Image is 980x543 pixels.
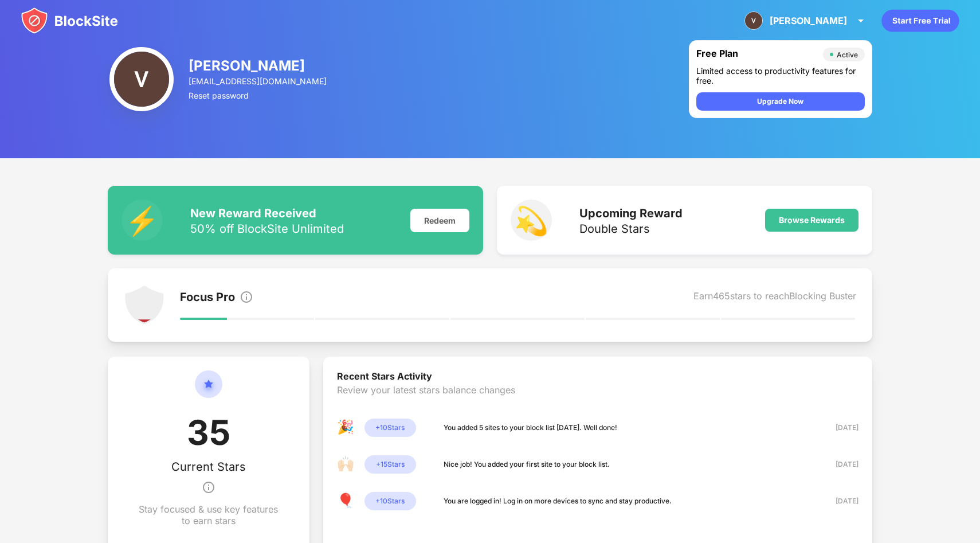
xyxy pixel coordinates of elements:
div: 🎈 [337,492,355,510]
div: 💫 [511,200,552,241]
img: points-level-1.svg [124,284,165,326]
div: [PERSON_NAME] [770,15,847,26]
div: [DATE] [818,459,859,470]
img: ACg8ocKwbOM116CFmIHAW08j_RdH2EJMT2639V72bAGysmI84Q=s96-c [744,11,763,30]
div: Double Stars [579,223,683,235]
div: Upgrade Now [757,96,803,107]
div: Free Plan [696,48,817,61]
div: Earn 465 stars to reach Blocking Buster [693,290,856,306]
div: animation [881,9,959,32]
div: Reset password [189,91,328,100]
div: [PERSON_NAME] [189,57,328,74]
div: Review your latest stars balance changes [337,384,859,419]
div: Current Stars [171,460,246,474]
img: blocksite-icon.svg [21,7,118,34]
div: Nice job! You added your first site to your block list. [444,459,610,470]
div: + 10 Stars [364,419,416,437]
img: circle-star.svg [195,370,222,412]
img: ACg8ocKwbOM116CFmIHAW08j_RdH2EJMT2639V72bAGysmI84Q=s96-c [109,47,174,111]
div: Redeem [410,209,469,232]
div: Limited access to productivity features for free. [696,66,865,85]
div: ⚡️ [121,200,163,241]
div: You added 5 sites to your block list [DATE]. Well done! [444,422,617,433]
div: Upcoming Reward [579,206,683,220]
div: Browse Rewards [779,216,845,225]
div: [DATE] [818,422,859,433]
div: + 15 Stars [364,455,416,474]
div: Active [837,50,858,59]
div: [DATE] [818,495,859,507]
div: 35 [187,412,230,460]
div: You are logged in! Log in on more devices to sync and stay productive. [444,495,672,507]
div: Focus Pro [180,290,235,306]
div: [EMAIL_ADDRESS][DOMAIN_NAME] [189,76,328,86]
div: + 10 Stars [364,492,416,510]
div: 50% off BlockSite Unlimited [190,223,344,235]
div: 🙌🏻 [337,455,355,474]
img: info.svg [202,474,215,501]
div: Stay focused & use key features to earn stars [135,503,281,526]
div: Recent Stars Activity [337,370,859,384]
div: New Reward Received [190,206,344,220]
div: 🎉 [337,419,355,437]
img: info.svg [240,290,253,304]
